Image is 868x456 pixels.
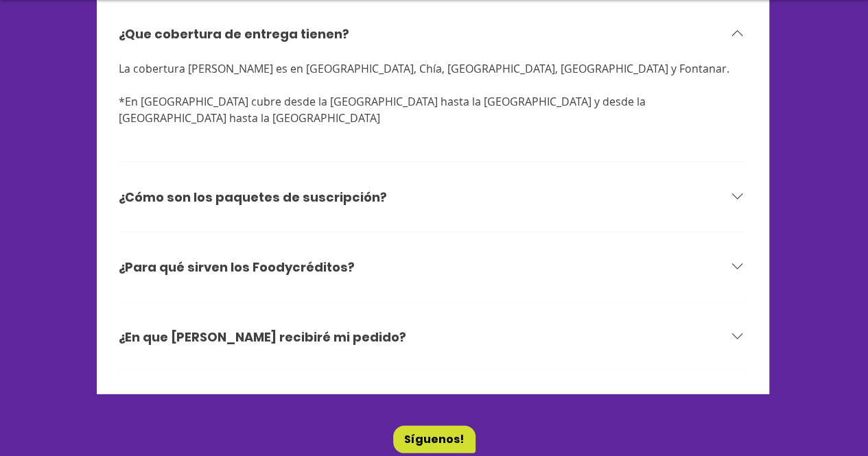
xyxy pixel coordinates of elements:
button: ¿Para qué sirven los Foodycréditos? [119,241,747,293]
span: *En [GEOGRAPHIC_DATA] cubre desde la [GEOGRAPHIC_DATA] hasta la [GEOGRAPHIC_DATA] y desde la [GEO... [119,94,648,125]
iframe: Messagebird Livechat Widget [788,376,854,442]
h3: ¿Que cobertura de entrega tienen? [119,25,349,43]
span: Síguenos! [404,431,464,447]
button: ¿Que cobertura de entrega tienen? [119,8,747,60]
button: ¿En que [PERSON_NAME] recibiré mi pedido? [119,311,747,363]
h3: ¿Para qué sirven los Foodycréditos? [119,259,355,276]
h3: ¿En que [PERSON_NAME] recibiré mi pedido? [119,328,406,346]
span: La cobertura [PERSON_NAME] es en [GEOGRAPHIC_DATA], Chía, [GEOGRAPHIC_DATA], [GEOGRAPHIC_DATA] y ... [119,61,729,76]
div: ¿Que cobertura de entrega tienen? [119,60,747,154]
button: ¿Cómo son los paquetes de suscripción? [119,171,747,224]
h3: ¿Cómo son los paquetes de suscripción? [119,189,387,206]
